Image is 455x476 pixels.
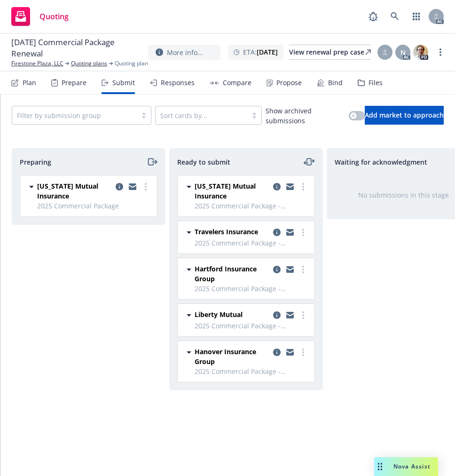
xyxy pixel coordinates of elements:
[393,462,431,470] span: Nova Assist
[20,157,51,167] span: Preparing
[369,79,383,87] div: Files
[271,264,282,275] a: copy logging email
[177,157,230,167] span: Ready to submit
[71,59,107,68] a: Quoting plans
[223,79,251,87] div: Compare
[413,45,428,60] img: photo
[266,106,345,126] span: Show archived submissions
[195,321,309,331] span: 2025 Commercial Package - [GEOGRAPHIC_DATA], LLC
[11,59,63,68] a: Firestone Plaza, LLC
[257,48,278,56] strong: [DATE]
[114,181,125,192] a: copy logging email
[284,309,296,321] a: copy logging email
[11,37,141,59] span: [DATE] Commercial Package Renewal
[8,3,72,30] a: Quoting
[271,347,282,358] a: copy logging email
[195,181,269,201] span: [US_STATE] Mutual Insurance
[146,156,157,167] a: moveRight
[112,79,135,87] div: Submit
[195,309,243,319] span: Liberty Mutual
[374,457,386,476] div: Drag to move
[23,79,36,87] div: Plan
[335,157,427,167] span: Waiting for acknowledgment
[37,201,151,211] span: 2025 Commercial Package
[298,181,309,192] a: more
[400,48,406,57] span: N
[195,201,309,211] span: 2025 Commercial Package - [GEOGRAPHIC_DATA], LLC
[328,79,343,87] div: Bind
[195,347,269,366] span: Hanover Insurance Group
[304,156,315,167] a: moveLeftRight
[195,284,309,294] span: 2025 Commercial Package - [GEOGRAPHIC_DATA], LLC
[195,227,258,237] span: Travelers Insurance
[364,7,383,26] a: Report a Bug
[167,48,203,57] span: More info...
[284,347,296,358] a: copy logging email
[298,347,309,358] a: more
[289,45,371,59] div: View renewal prep case
[271,181,282,192] a: copy logging email
[289,45,371,60] a: View renewal prep case
[140,181,151,192] a: more
[148,45,220,60] button: More info...
[271,309,282,321] a: copy logging email
[435,47,446,58] a: more
[385,7,404,26] a: Search
[284,227,296,238] a: copy logging email
[374,457,438,476] button: Nova Assist
[37,181,112,201] span: [US_STATE] Mutual Insurance
[195,264,269,284] span: Hartford Insurance Group
[195,238,309,248] span: 2025 Commercial Package - [GEOGRAPHIC_DATA], LLC
[161,79,195,87] div: Responses
[365,111,444,119] span: Add market to approach
[298,227,309,238] a: more
[276,79,302,87] div: Propose
[62,79,86,87] div: Prepare
[298,309,309,321] a: more
[39,13,69,20] span: Quoting
[115,59,148,68] span: Quoting plan
[284,264,296,275] a: copy logging email
[298,264,309,275] a: more
[407,7,426,26] a: Switch app
[243,47,278,57] span: ETA :
[195,366,309,376] span: 2025 Commercial Package - [GEOGRAPHIC_DATA], LLC
[271,227,282,238] a: copy logging email
[284,181,296,192] a: copy logging email
[365,106,444,125] button: Add market to approach
[127,181,138,192] a: copy logging email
